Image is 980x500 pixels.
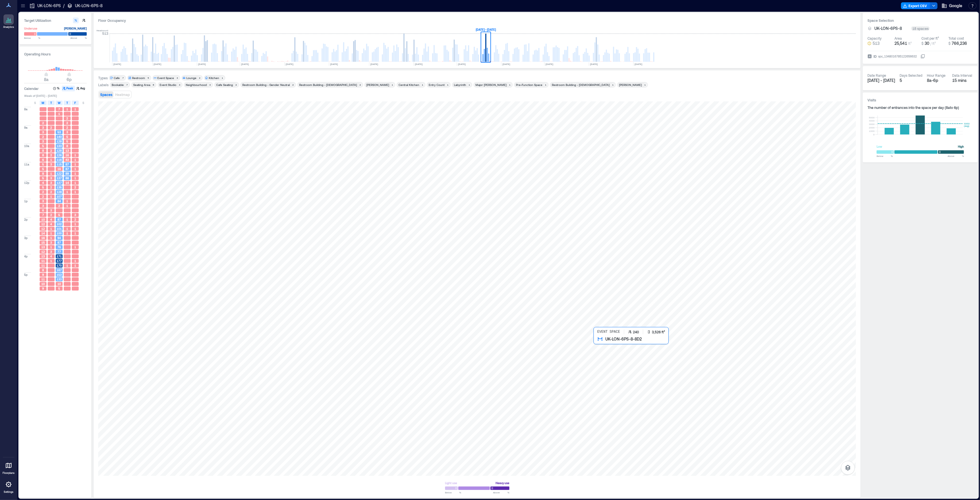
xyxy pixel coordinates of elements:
[65,162,69,166] span: 87
[121,76,125,80] div: 7
[24,144,29,148] span: 10a
[176,76,179,80] div: 3
[242,83,290,87] div: Restroom Building - Gender Neutral
[286,63,293,66] text: [DATE]
[50,185,52,189] span: 2
[221,76,224,80] div: 1
[57,172,62,176] span: 122
[75,3,103,9] p: UK-LON-6PS-8
[65,158,69,162] span: 43
[867,73,886,78] div: Date Range
[1,13,16,30] a: Analytics
[58,213,60,217] span: 5
[57,264,62,268] span: 170
[429,83,444,87] div: Entry Count
[57,254,62,258] span: 171
[57,139,62,143] span: 128
[65,153,69,157] span: 16
[930,41,936,45] span: / ft²
[421,83,424,86] div: 1
[50,126,52,130] span: 2
[58,204,60,208] span: 2
[50,241,52,245] span: 3
[42,204,44,208] span: 3
[50,259,52,263] span: 1
[24,18,87,23] h3: Target Utilization
[873,41,880,46] span: 513
[952,73,973,78] div: Data Interval
[74,176,76,180] span: 1
[235,83,238,86] div: 2
[635,63,642,66] text: [DATE]
[186,76,196,80] div: Lounge
[98,18,856,23] div: Floor Occupancy
[66,190,68,194] span: 1
[74,107,76,111] span: 1
[42,195,44,199] span: 2
[208,83,212,86] div: 3
[873,53,877,59] span: ID
[154,63,161,66] text: [DATE]
[216,83,233,87] div: Cafe Seating
[42,185,44,189] span: 5
[877,53,917,59] div: spc_1348016785122656632
[34,101,36,105] span: S
[209,76,219,80] div: Kitchen
[50,222,52,226] span: 4
[50,101,52,105] span: T
[370,63,378,66] text: [DATE]
[50,208,52,212] span: 3
[867,97,973,103] h3: Visits
[3,25,14,29] p: Analytics
[50,190,52,194] span: 2
[41,277,45,281] span: 11
[42,121,44,125] span: 2
[57,282,61,286] span: 10
[57,277,62,281] span: 133
[952,41,967,46] span: 766,236
[911,26,930,31] div: 18 spaces
[65,181,69,185] span: 14
[50,176,52,180] span: 3
[42,139,44,143] span: 3
[552,83,610,87] div: Restroom Building - [DEMOGRAPHIC_DATA]
[42,208,44,212] span: 6
[74,153,76,157] span: 1
[894,36,902,41] div: Area
[50,218,52,222] span: 4
[57,195,62,199] span: 107
[468,83,471,86] div: 1
[65,176,69,180] span: 88
[57,241,61,245] span: 87
[57,130,61,134] span: 53
[57,231,62,235] span: 100
[114,91,131,98] button: Heatmap
[508,83,512,86] div: 1
[57,185,62,189] span: 135
[952,78,973,83] div: 15 mins
[74,264,76,268] span: 1
[867,41,892,46] button: 513
[24,273,28,277] span: 5p
[24,26,37,31] div: Underuse
[66,107,68,111] span: 1
[291,83,295,86] div: 2
[64,26,87,31] div: [PERSON_NAME]
[41,264,45,268] span: 11
[114,76,120,80] div: Cafe
[42,273,44,277] span: 9
[958,144,964,149] div: High
[57,135,62,139] span: 140
[66,264,68,268] span: 1
[98,76,108,80] div: Types
[869,130,875,132] tspan: 1000
[42,162,44,166] span: 5
[132,76,145,80] div: Restroom
[41,241,45,245] span: 15
[98,82,109,87] div: Labels
[867,18,973,23] h3: Space Selection
[44,77,49,82] span: 8a
[925,41,929,46] span: 30
[66,218,68,222] span: 1
[74,218,76,222] span: 2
